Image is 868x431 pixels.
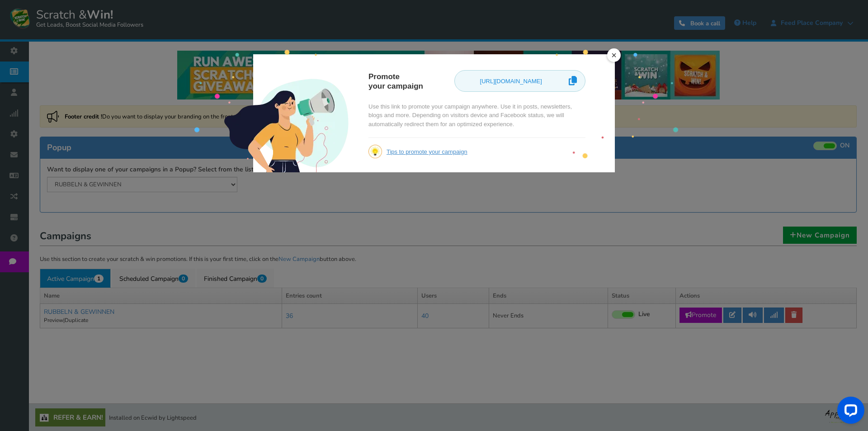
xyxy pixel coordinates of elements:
h4: Promote your campaign [368,70,423,93]
a: Click to Copy [565,71,580,91]
a: Tips to promote your campaign [387,148,467,155]
img: Promote [219,79,349,173]
a: × [607,48,621,62]
p: Use this link to promote your campaign anywhere. Use it in posts, newsletters, blogs and more. De... [368,102,585,138]
iframe: LiveChat chat widget [830,393,868,431]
